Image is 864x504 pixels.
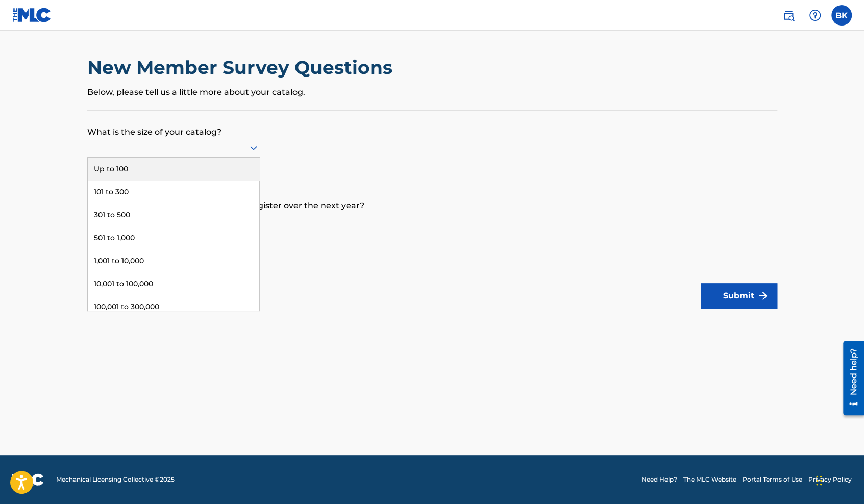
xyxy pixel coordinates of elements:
[88,181,259,204] div: 101 to 300
[809,9,821,21] img: help
[56,475,175,484] span: Mechanical Licensing Collective © 2025
[87,184,777,212] p: How many works are you expecting to register over the next year?
[88,158,259,181] div: Up to 100
[87,86,777,98] p: Below, please tell us a little more about your catalog.
[835,337,864,419] iframe: Resource Center
[816,465,822,496] div: Drag
[641,475,677,484] a: Need Help?
[778,5,799,26] a: Public Search
[813,455,864,504] iframe: Chat Widget
[87,111,777,138] p: What is the size of your catalog?
[88,226,259,249] div: 501 to 1,000
[88,272,259,295] div: 10,001 to 100,000
[831,5,852,26] div: User Menu
[782,9,795,21] img: search
[701,283,777,309] button: Submit
[805,5,825,26] div: Help
[743,475,802,484] a: Portal Terms of Use
[757,290,769,302] img: f7272a7cc735f4ea7f67.svg
[88,295,259,318] div: 100,001 to 300,000
[12,8,52,22] img: MLC Logo
[87,56,398,79] h2: New Member Survey Questions
[808,475,852,484] a: Privacy Policy
[683,475,736,484] a: The MLC Website
[88,204,259,226] div: 301 to 500
[12,473,44,486] img: logo
[88,249,259,272] div: 1,001 to 10,000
